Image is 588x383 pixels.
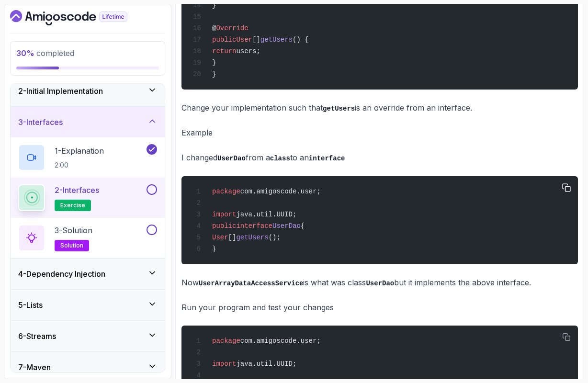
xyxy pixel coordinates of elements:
[272,222,301,230] span: UserDao
[55,145,104,157] p: 1 - Explanation
[181,301,578,314] p: Run your program and test your changes
[212,360,236,368] span: import
[212,222,236,230] span: public
[11,321,165,351] button: 6-Streams
[236,47,260,55] span: users;
[301,222,305,230] span: {
[18,268,105,280] h3: 4 - Dependency Injection
[270,155,290,162] code: class
[236,222,272,230] span: interface
[309,155,345,162] code: interface
[212,234,228,241] span: User
[236,360,296,368] span: java.util.UUID;
[55,160,104,170] p: 2:00
[18,330,56,342] h3: 6 - Streams
[212,36,236,44] span: public
[55,184,99,196] p: 2 - Interfaces
[16,48,74,58] span: completed
[216,24,248,32] span: Override
[212,59,216,67] span: }
[11,76,165,106] button: 2-Initial Implementation
[212,337,240,345] span: package
[11,352,165,383] button: 7-Maven
[269,234,281,241] span: ();
[212,47,236,55] span: return
[366,280,394,287] code: UserDao
[240,337,321,345] span: com.amigoscode.user;
[236,36,252,44] span: User
[240,188,321,195] span: com.amigoscode.user;
[18,299,43,311] h3: 5 - Lists
[18,116,63,128] h3: 3 - Interfaces
[55,225,92,236] p: 3 - Solution
[18,361,51,373] h3: 7 - Maven
[252,36,260,44] span: []
[60,202,85,209] span: exercise
[18,184,157,211] button: 2-Interfacesexercise
[181,101,578,115] p: Change your implementation such that is an override from an interface.
[18,144,157,171] button: 1-Explanation2:00
[18,85,103,97] h3: 2 - Initial Implementation
[181,126,578,139] p: Example
[236,211,296,218] span: java.util.UUID;
[212,24,216,32] span: @
[11,259,165,289] button: 4-Dependency Injection
[181,276,578,290] p: Now is what was class but it implements the above interface.
[18,225,157,251] button: 3-Solutionsolution
[212,70,216,78] span: }
[260,36,293,44] span: getUsers
[212,188,240,195] span: package
[60,242,83,249] span: solution
[212,211,236,218] span: import
[217,155,246,162] code: UserDao
[10,10,149,25] a: Dashboard
[323,105,355,113] code: getUsers
[212,245,216,253] span: }
[11,107,165,137] button: 3-Interfaces
[199,280,303,287] code: UserArrayDataAccessService
[236,234,268,241] span: getUsers
[181,151,578,165] p: I changed from a to an
[16,48,34,58] span: 30 %
[212,1,216,9] span: }
[228,234,237,241] span: []
[11,290,165,320] button: 5-Lists
[293,36,309,44] span: () {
